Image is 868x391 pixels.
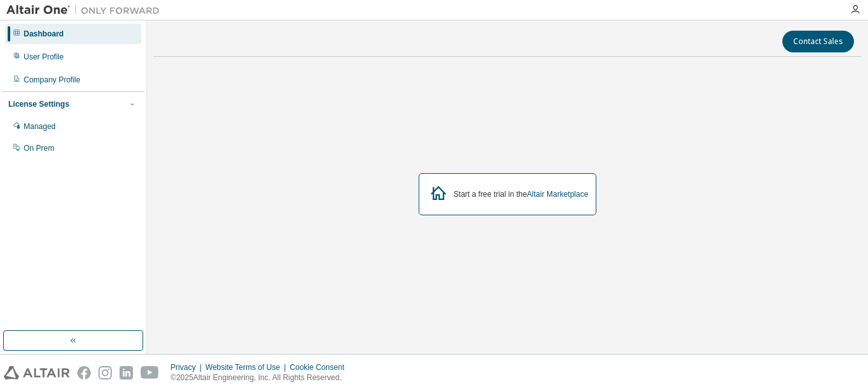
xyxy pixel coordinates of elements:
[98,366,112,379] img: instagram.svg
[527,190,588,199] a: Altair Marketplace
[782,31,854,52] button: Contact Sales
[24,143,54,153] div: On Prem
[77,366,91,379] img: facebook.svg
[120,366,133,379] img: linkedin.svg
[24,52,64,62] div: User Profile
[454,189,589,199] div: Start a free trial in the
[8,99,69,109] div: License Settings
[171,362,205,372] div: Privacy
[141,366,159,379] img: youtube.svg
[24,121,56,132] div: Managed
[4,366,70,379] img: altair_logo.svg
[171,372,352,383] p: © 2025 Altair Engineering, Inc. All Rights Reserved.
[24,29,64,39] div: Dashboard
[6,4,166,17] img: Altair One
[290,362,352,372] div: Cookie Consent
[24,75,81,85] div: Company Profile
[205,362,290,372] div: Website Terms of Use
